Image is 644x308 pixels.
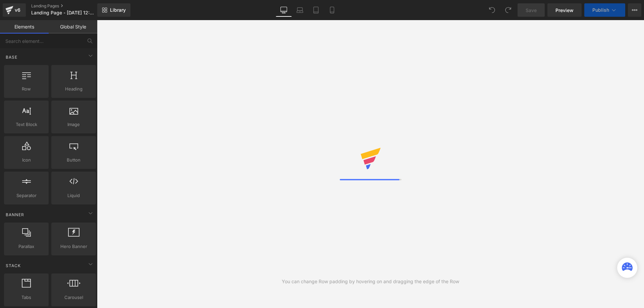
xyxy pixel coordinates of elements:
a: Laptop [292,3,308,17]
span: Row [6,85,47,93]
span: Landing Page - [DATE] 12:00:36 [31,10,96,15]
span: Text Block [6,121,47,128]
span: Library [110,7,126,13]
a: Mobile [324,3,340,17]
a: Desktop [276,3,292,17]
span: Image [53,121,94,128]
span: Publish [592,7,609,13]
a: v6 [3,3,26,17]
button: Publish [584,3,625,17]
a: New Library [97,3,130,17]
button: Undo [485,3,499,17]
span: Icon [6,157,47,164]
button: Redo [501,3,515,17]
span: Button [53,157,94,164]
span: Tabs [6,294,47,301]
span: Preview [555,7,574,14]
span: Separator [6,192,47,199]
span: Hero Banner [53,243,94,250]
span: Save [526,7,537,14]
a: Landing Pages [31,3,108,9]
a: Preview [547,3,582,17]
span: Liquid [53,192,94,199]
span: Carousel [53,294,94,301]
button: More [628,3,641,17]
span: Base [5,54,18,60]
a: Tablet [308,3,324,17]
a: Global Style [49,20,97,34]
div: v6 [13,6,22,14]
span: Heading [53,85,94,93]
span: Banner [5,211,25,218]
span: Parallax [6,243,47,250]
span: Stack [5,262,21,269]
div: You can change Row padding by hovering on and dragging the edge of the Row [282,278,459,285]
